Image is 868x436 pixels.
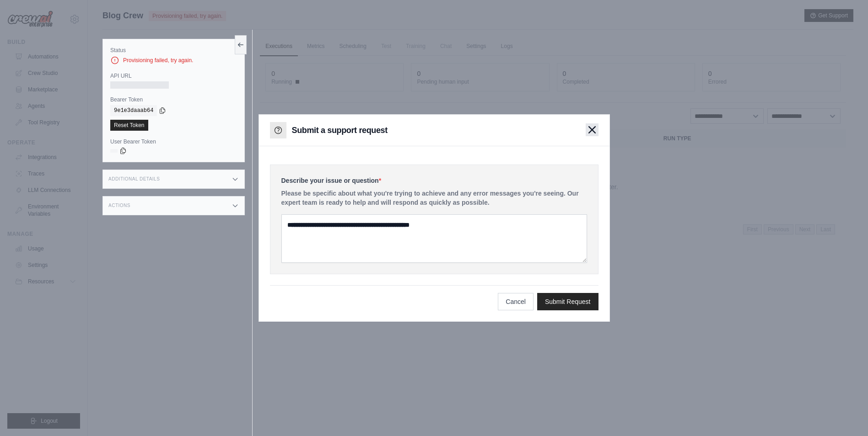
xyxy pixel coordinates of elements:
[110,138,237,145] label: User Bearer Token
[110,96,237,103] label: Bearer Token
[110,72,237,80] label: API URL
[108,203,130,208] h3: Actions
[110,56,237,65] div: Provisioning failed, try again.
[498,293,534,310] button: Cancel
[108,176,160,182] h3: Additional Details
[281,189,587,207] p: Please be specific about what you're trying to achieve and any error messages you're seeing. Our ...
[110,120,148,131] a: Reset Token
[110,47,237,54] label: Status
[537,293,598,310] button: Submit Request
[292,124,388,137] h3: Submit a support request
[110,105,157,116] code: 9e1e3daaab64
[281,176,587,185] label: Describe your issue or question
